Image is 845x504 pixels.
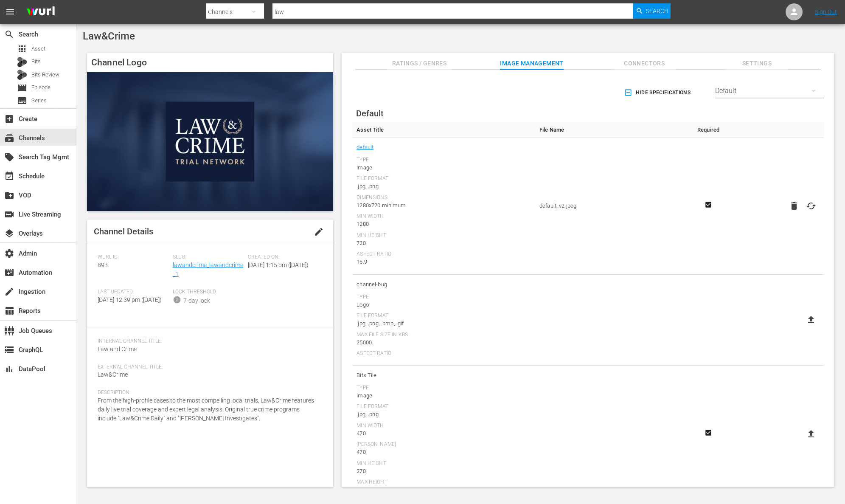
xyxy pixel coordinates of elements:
[357,370,531,381] span: Bits Tile
[31,96,47,105] span: Series
[31,70,59,79] span: Bits Review
[357,486,531,494] div: 270
[612,58,676,69] span: Connectors
[87,53,333,72] h4: Channel Logo
[98,397,314,422] span: From the high-profile cases to the most compelling local trials, Law&Crime features daily live tr...
[357,460,531,467] div: Min Height
[173,296,181,304] span: info
[357,467,531,476] div: 270
[17,83,27,93] span: Episode
[98,364,318,371] span: External Channel Title:
[4,364,14,374] span: DataPool
[173,289,244,296] span: Lock Threshold:
[703,201,713,208] svg: Required
[98,338,318,345] span: Internal Channel Title:
[4,152,14,162] span: Search Tag Mgmt
[4,287,14,297] span: Ingestion
[703,429,713,436] svg: Required
[4,171,14,181] span: Schedule
[173,254,244,261] span: Slug:
[357,279,531,290] span: channel-bug
[357,182,531,191] div: .jpg, .png
[357,213,531,220] div: Min Width
[357,201,531,210] div: 1280x720 minimum
[83,30,135,42] span: Law&Crime
[357,232,531,239] div: Min Height
[87,72,333,211] img: Law&Crime
[357,391,531,400] div: Image
[357,258,531,266] div: 16:9
[357,479,531,486] div: Max Height
[535,138,689,275] td: default_v2.jpeg
[357,157,531,163] div: Type
[248,254,319,261] span: Created On:
[622,81,694,104] button: Hide Specifications
[357,194,531,201] div: Dimensions
[309,222,329,242] button: edit
[357,220,531,228] div: 1280
[357,429,531,438] div: 470
[357,385,531,391] div: Type
[17,96,27,106] span: subtitles
[31,83,51,92] span: Episode
[4,133,14,143] span: Channels
[387,58,451,69] span: Ratings / Genres
[20,2,61,22] img: ans4CAIJ8jUAAAAAAAAAAAAAAAAAAAAAAAAgQb4GAAAAAAAAAAAAAAAAAAAAAAAAJMjXAAAAAAAAAAAAAAAAAAAAAAAAgAT5G...
[98,346,137,352] span: Law and Crime
[94,226,153,237] span: Channel Details
[31,45,45,53] span: Asset
[357,350,531,357] div: Aspect Ratio
[4,326,14,336] span: Job Queues
[815,8,837,15] a: Sign Out
[357,338,531,347] div: 25000
[5,7,15,17] span: menu
[98,296,162,303] span: [DATE] 12:39 pm ([DATE])
[357,422,531,429] div: Min Width
[31,57,41,66] span: Bits
[357,175,531,182] div: File Format
[357,441,531,448] div: [PERSON_NAME]
[357,294,531,301] div: Type
[4,190,14,200] span: VOD
[646,3,668,19] span: Search
[356,108,384,118] span: Default
[357,319,531,328] div: .jpg, .png, .bmp, .gif
[98,289,168,296] span: Last Updated:
[633,3,671,19] button: Search
[535,122,689,138] th: File Name
[17,44,27,54] span: Asset
[689,122,728,138] th: Required
[98,371,128,378] span: Law&Crime
[357,163,531,172] div: Image
[4,248,14,259] span: Admin
[357,142,373,153] a: default
[98,262,108,268] span: 893
[173,262,243,277] a: lawandcrime_lawandcrime_1
[725,58,789,69] span: Settings
[357,239,531,248] div: 720
[352,122,535,138] th: Asset Title
[4,228,14,239] span: Overlays
[98,254,168,261] span: Wurl ID:
[4,306,14,316] span: Reports
[357,403,531,410] div: File Format
[248,262,309,268] span: [DATE] 1:15 pm ([DATE])
[626,88,691,97] span: Hide Specifications
[4,29,14,39] span: Search
[314,227,324,237] span: edit
[17,57,27,67] div: Bits
[4,345,14,355] span: GraphQL
[357,332,531,338] div: Max File Size In Kbs
[357,448,531,456] div: 470
[183,296,210,305] div: 7-day lock
[357,301,531,309] div: Logo
[357,410,531,419] div: .jpg, .png
[4,267,14,278] span: Automation
[4,114,14,124] span: Create
[4,209,14,220] span: Live Streaming
[715,79,824,103] div: Default
[500,58,564,69] span: Image Management
[357,251,531,258] div: Aspect Ratio
[357,313,531,319] div: File Format
[17,70,27,80] div: Bits Review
